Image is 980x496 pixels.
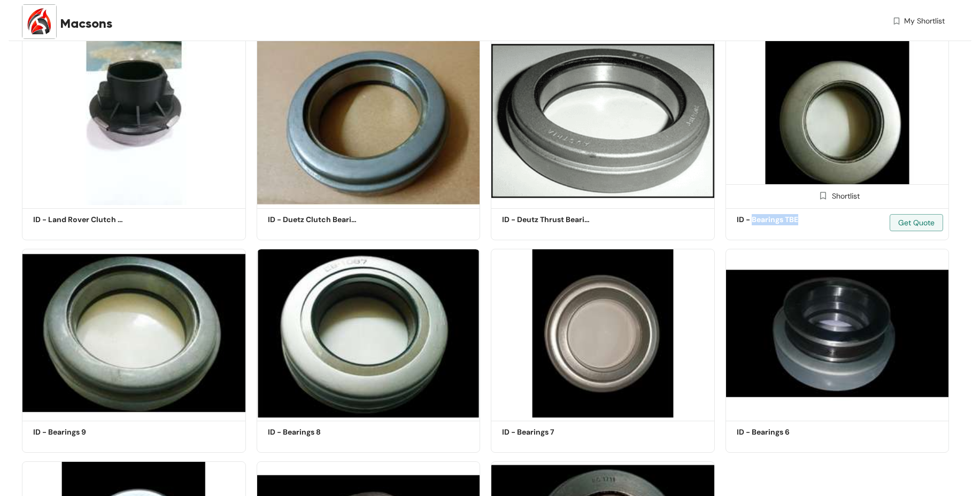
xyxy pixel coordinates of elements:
[268,214,359,225] h5: ID - Duetz Clutch Bearing
[268,427,359,438] h5: ID - Bearings 8
[818,191,828,201] img: Shortlist
[890,214,943,231] button: Get Quote
[737,427,828,438] h5: ID - Bearings 6
[22,249,246,418] img: 470f3d00-a053-4202-a7ea-bd038bc62110
[737,214,828,225] h5: ID - Bearings TBE
[22,36,246,205] img: 69ee3bc8-d5a3-42c3-91b4-555d8f676906
[815,190,860,200] div: Shortlist
[898,217,935,229] span: Get Quote
[33,427,124,438] h5: ID - Bearings 9
[491,249,715,418] img: 51798b9f-5c0d-495c-afa4-b2b03bf7b745
[257,249,481,418] img: 6a46163f-51e9-4214-a69b-609071c9ae93
[726,36,950,205] img: 1374962d-9ebf-4068-b045-1d731c7125b4
[22,4,57,39] img: Buyer Portal
[491,36,715,205] img: 2ce025e2-b0af-4c7f-afeb-9fd3c7df13f9
[257,36,481,205] img: ef819961-a52b-4f15-8e29-97cddd35e3dc
[726,249,950,418] img: 0c142cdd-5333-46ca-858c-c181227309a0
[892,15,901,27] img: wishlist
[60,14,112,33] span: Macsons
[33,214,124,225] h5: ID - Land Rover Clutch Bearing
[502,214,593,225] h5: ID - Deutz Thrust Bearing
[904,15,945,27] span: My Shortlist
[502,427,593,438] h5: ID - Bearings 7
